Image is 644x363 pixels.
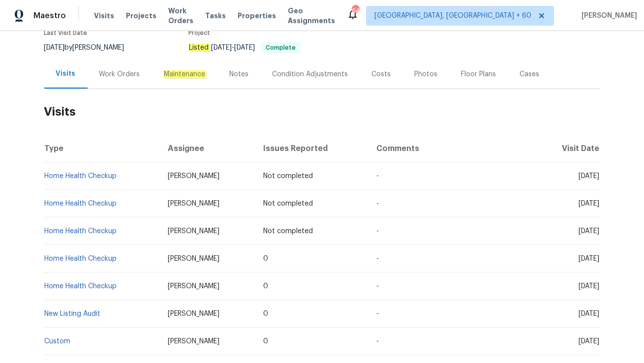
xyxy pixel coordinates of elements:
[376,338,379,345] span: -
[235,44,255,51] span: [DATE]
[520,69,540,79] div: Cases
[376,310,379,317] span: -
[45,338,71,345] a: Custom
[164,70,206,78] em: Maintenance
[44,89,600,135] h2: Visits
[56,69,76,79] div: Visits
[263,283,268,290] span: 0
[33,11,66,21] span: Maestro
[288,6,335,26] span: Geo Assignments
[45,173,117,180] a: Home Health Checkup
[255,135,368,162] th: Issues Reported
[579,173,600,180] span: [DATE]
[168,338,219,345] span: [PERSON_NAME]
[263,228,313,235] span: Not completed
[189,30,211,36] span: Project
[263,200,313,207] span: Not completed
[273,69,348,79] div: Condition Adjustments
[415,69,438,79] div: Photos
[168,6,193,26] span: Work Orders
[205,12,226,19] span: Tasks
[263,310,268,317] span: 0
[44,44,65,51] span: [DATE]
[376,255,379,262] span: -
[45,200,117,207] a: Home Health Checkup
[263,338,268,345] span: 0
[238,11,276,21] span: Properties
[94,11,114,21] span: Visits
[579,310,600,317] span: [DATE]
[168,228,219,235] span: [PERSON_NAME]
[168,283,219,290] span: [PERSON_NAME]
[376,283,379,290] span: -
[368,135,535,162] th: Comments
[263,255,268,262] span: 0
[262,45,300,51] span: Complete
[168,173,219,180] span: [PERSON_NAME]
[45,310,101,317] a: New Listing Audit
[579,338,600,345] span: [DATE]
[372,69,391,79] div: Costs
[126,11,156,21] span: Projects
[168,200,219,207] span: [PERSON_NAME]
[263,173,313,180] span: Not completed
[99,69,140,79] div: Work Orders
[376,200,379,207] span: -
[45,255,117,262] a: Home Health Checkup
[44,135,160,162] th: Type
[189,44,210,52] em: Listed
[168,255,219,262] span: [PERSON_NAME]
[376,228,379,235] span: -
[352,6,359,16] div: 643
[212,44,232,51] span: [DATE]
[374,11,531,21] span: [GEOGRAPHIC_DATA], [GEOGRAPHIC_DATA] + 60
[230,69,249,79] div: Notes
[168,310,219,317] span: [PERSON_NAME]
[579,200,600,207] span: [DATE]
[45,228,117,235] a: Home Health Checkup
[45,283,117,290] a: Home Health Checkup
[44,30,88,36] span: Last Visit Date
[160,135,255,162] th: Assignee
[376,173,379,180] span: -
[44,42,136,54] div: by [PERSON_NAME]
[461,69,496,79] div: Floor Plans
[579,255,600,262] span: [DATE]
[579,228,600,235] span: [DATE]
[535,135,600,162] th: Visit Date
[212,44,255,51] span: -
[579,283,600,290] span: [DATE]
[578,11,637,21] span: [PERSON_NAME]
